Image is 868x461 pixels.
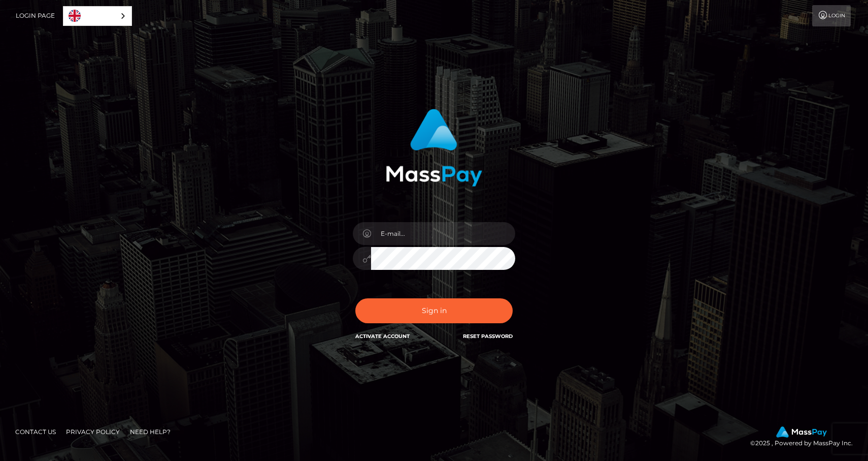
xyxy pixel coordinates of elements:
a: Need Help? [126,424,175,440]
a: English [63,7,131,25]
input: E-mail... [371,222,515,245]
a: Login [812,5,851,26]
a: Privacy Policy [62,424,124,440]
button: Sign in [355,298,513,323]
div: © 2025 , Powered by MassPay Inc. [750,426,860,449]
img: MassPay [776,426,827,438]
aside: Language selected: English [63,6,132,26]
img: MassPay Login [386,109,482,187]
div: Language [63,6,132,26]
a: Reset Password [463,333,513,340]
a: Activate Account [355,333,410,340]
a: Contact Us [11,424,60,440]
a: Login Page [16,5,55,26]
